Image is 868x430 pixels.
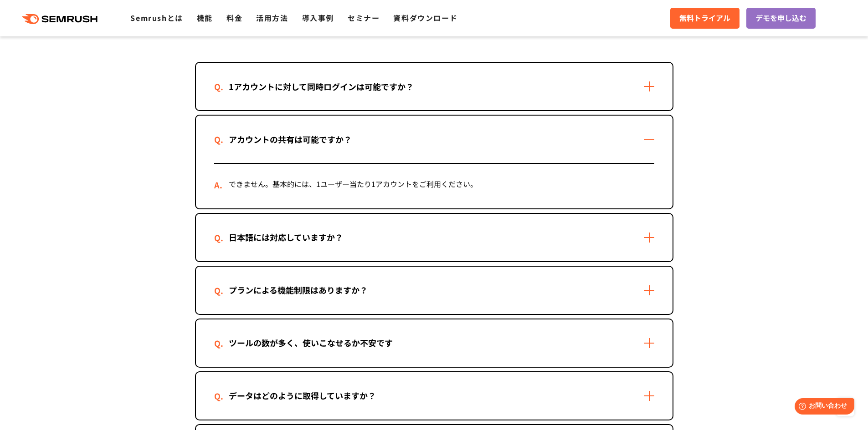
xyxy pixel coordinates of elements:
div: 日本語には対応していますか？ [214,231,358,244]
a: Semrushとは [130,12,183,23]
a: 無料トライアル [670,8,740,29]
a: 機能 [197,12,213,23]
div: ツールの数が多く、使いこなせるか不安です [214,336,407,349]
a: 料金 [226,12,242,23]
div: データはどのように取得していますか？ [214,389,390,402]
a: 資料ダウンロード [393,12,457,23]
a: セミナー [348,12,380,23]
a: 活用方法 [256,12,288,23]
span: デモを申し込む [755,12,806,24]
div: 1アカウントに対して同時ログインは可能ですか？ [214,80,428,93]
span: 無料トライアル [679,12,730,24]
div: アカウントの共有は可能ですか？ [214,133,366,146]
iframe: Help widget launcher [787,395,858,420]
a: 導入事例 [302,12,334,23]
div: できません。基本的には、1ユーザー当たり1アカウントをご利用ください。 [214,164,654,208]
div: プランによる機能制限はありますか？ [214,283,382,297]
a: デモを申し込む [746,8,816,29]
